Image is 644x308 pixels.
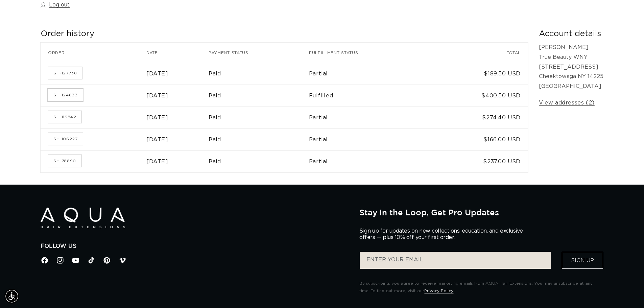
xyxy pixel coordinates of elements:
time: [DATE] [146,93,168,98]
th: Order [41,43,146,63]
p: Sign up for updates on new collections, education, and exclusive offers — plus 10% off your first... [359,228,528,241]
td: Fulfilled [309,85,429,106]
a: Order number SH-116842 [48,111,81,123]
time: [DATE] [146,159,168,164]
a: Order number SH-78890 [48,155,81,167]
a: Privacy Policy [424,289,453,293]
td: Paid [209,128,309,150]
td: $274.40 USD [429,106,528,128]
td: Paid [209,85,309,106]
div: Accessibility Menu [4,289,19,304]
th: Date [146,43,209,63]
iframe: Chat Widget [610,276,644,308]
td: Paid [209,106,309,128]
a: Order number SH-124833 [48,89,83,101]
td: Partial [309,150,429,172]
input: ENTER YOUR EMAIL [360,252,551,269]
h2: Account details [539,29,603,39]
td: $400.50 USD [429,85,528,106]
td: $237.00 USD [429,150,528,172]
td: $189.50 USD [429,63,528,85]
td: Partial [309,128,429,150]
p: By subscribing, you agree to receive marketing emails from AQUA Hair Extensions. You may unsubscr... [359,280,603,294]
td: Paid [209,63,309,85]
td: Paid [209,150,309,172]
td: Partial [309,63,429,85]
img: Aqua Hair Extensions [41,208,125,228]
a: View addresses (2) [539,98,595,108]
button: Sign Up [562,252,603,269]
h2: Order history [41,29,528,39]
time: [DATE] [146,115,168,120]
th: Total [429,43,528,63]
time: [DATE] [146,137,168,142]
td: Partial [309,106,429,128]
th: Fulfillment status [309,43,429,63]
th: Payment status [209,43,309,63]
td: $166.00 USD [429,128,528,150]
p: [PERSON_NAME] True Beauty WNY [STREET_ADDRESS] Cheektowaga NY 14225 [GEOGRAPHIC_DATA] [539,43,603,91]
h2: Follow Us [41,243,349,250]
a: Order number SH-127738 [48,67,82,79]
h2: Stay in the Loop, Get Pro Updates [359,208,603,217]
time: [DATE] [146,71,168,76]
a: Order number SH-106227 [48,133,83,145]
